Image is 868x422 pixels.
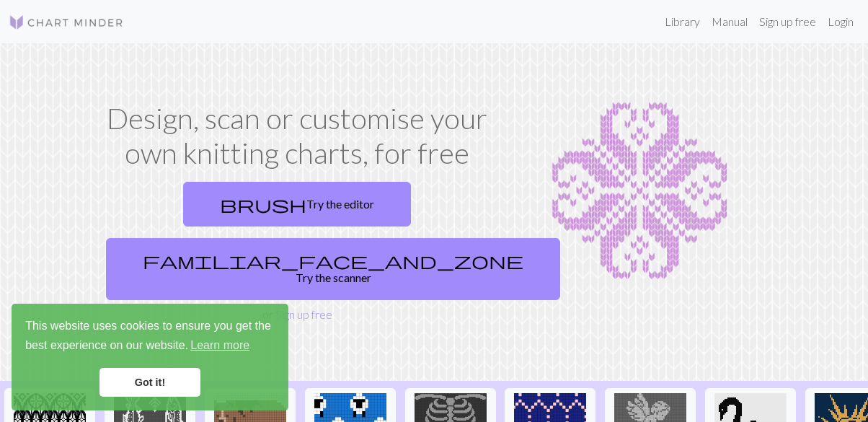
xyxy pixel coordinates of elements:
a: Library [659,7,706,36]
span: familiar_face_and_zone [143,250,523,271]
img: Logo [9,14,124,31]
div: cookieconsent [12,304,288,410]
a: Manual [706,7,753,36]
img: Chart example [511,101,768,281]
a: Login [822,7,859,36]
span: This website uses cookies to ensure you get the best experience on our website. [25,317,275,356]
span: brush [220,194,306,214]
a: Try the scanner [106,238,560,300]
div: or [100,176,494,323]
a: Sign up free [753,7,822,36]
a: Try the editor [183,182,411,227]
h1: Design, scan or customise your own knitting charts, for free [100,101,494,170]
a: learn more about cookies [188,335,252,356]
a: dismiss cookie message [99,368,200,397]
a: Sign up free [275,307,332,321]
